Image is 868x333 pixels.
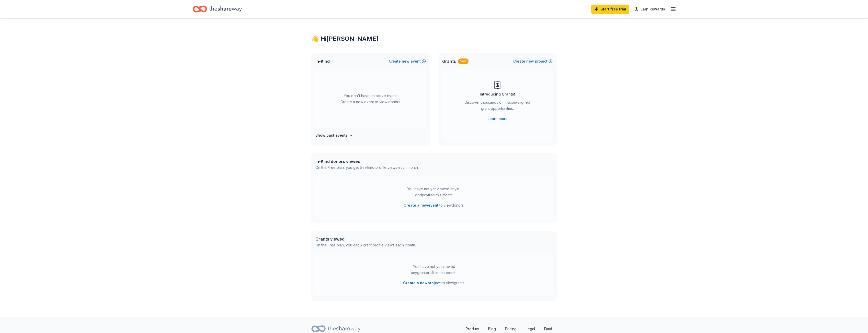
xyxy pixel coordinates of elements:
[315,242,416,248] div: On the Free plan, you get 5 grant profile views each month.
[389,58,426,64] button: Createnewevent
[315,164,419,171] div: On the Free plan, you get 5 in-kind profile views each month.
[315,132,353,138] button: Show past events
[315,158,419,164] div: In-Kind donors viewed
[402,186,466,198] div: You have not yet viewed any in-kind profiles this month.
[463,99,532,114] div: Discover thousands of mission-aligned grant opportunities.
[458,58,469,64] div: New
[526,58,534,64] span: new
[403,280,465,286] span: to view grants .
[480,91,515,97] div: Introducing Grants!
[591,5,629,14] a: Start free trial
[404,202,464,208] span: to view donors .
[315,132,348,138] h4: Show past events
[315,236,416,242] div: Grants viewed
[513,58,553,64] button: Createnewproject
[315,58,330,64] span: In-Kind
[402,58,409,64] span: new
[487,116,508,122] a: Learn more
[402,264,466,276] div: You have not yet viewed any grant profiles this month.
[315,69,426,128] div: You don't have an active event. Create a new event to view donors.
[631,5,668,14] a: Earn Rewards
[404,202,438,208] button: Create a newevent
[311,35,557,43] div: 👋 Hi [PERSON_NAME]
[442,58,456,64] span: Grants
[193,3,242,15] a: Home
[403,280,441,286] button: Create a newproject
